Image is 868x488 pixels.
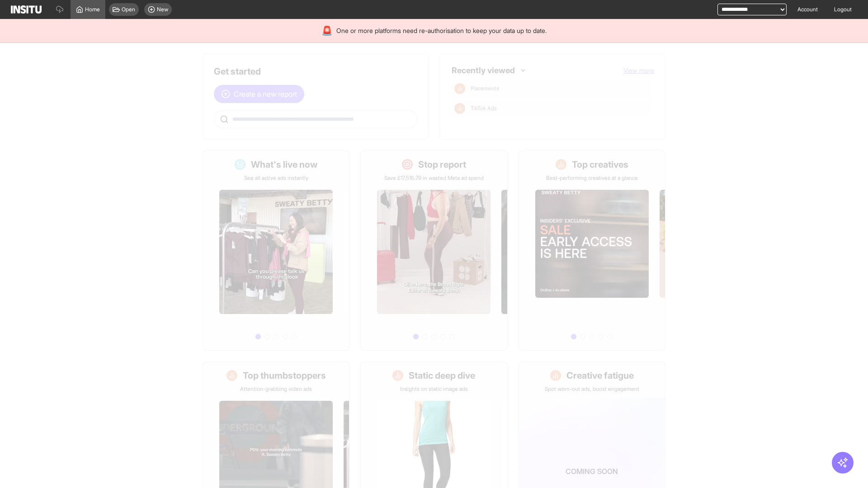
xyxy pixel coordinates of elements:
span: One or more platforms need re-authorisation to keep your data up to date. [336,26,547,35]
span: Home [85,6,100,13]
span: Open [122,6,135,13]
img: Logo [11,5,42,14]
div: 🚨 [321,24,333,37]
span: New [157,6,168,13]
